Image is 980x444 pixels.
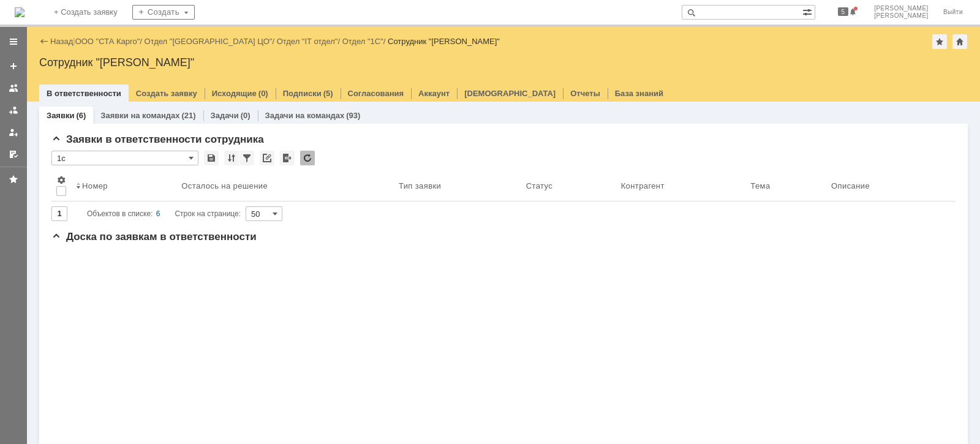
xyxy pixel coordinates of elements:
[75,37,145,46] div: /
[838,7,849,16] span: 5
[4,145,23,164] a: Мои согласования
[399,181,441,190] div: Тип заявки
[348,89,404,98] a: Согласования
[621,181,665,190] div: Контрагент
[181,111,195,120] div: (21)
[300,151,315,165] div: Обновлять список
[71,170,176,201] th: Номер
[156,206,160,221] div: 6
[388,37,500,46] div: Сотрудник "[PERSON_NAME]"
[526,181,552,190] div: Статус
[346,111,360,120] div: (93)
[224,151,239,165] div: Сортировка...
[932,34,947,49] div: Добавить в избранное
[4,56,23,76] a: Создать заявку
[874,12,929,20] span: [PERSON_NAME]
[464,89,556,98] a: [DEMOGRAPHIC_DATA]
[39,56,968,69] div: Сотрудник "[PERSON_NAME]"
[570,89,600,98] a: Отчеты
[87,209,153,218] span: Объектов в списке:
[521,170,616,201] th: Статус
[277,37,338,46] a: Отдел "IT отдел"
[239,151,254,165] div: Фильтрация...
[15,7,24,17] img: logo
[73,36,75,45] div: |
[802,6,815,17] span: Расширенный поиск
[342,37,383,46] a: Отдел "1С"
[211,111,239,120] a: Задачи
[51,134,264,145] span: Заявки в ответственности сотрудника
[418,89,450,98] a: Аккаунт
[280,151,295,165] div: Экспорт списка
[394,170,521,201] th: Тип заявки
[136,89,197,98] a: Создать заявку
[47,89,121,98] a: В ответственности
[145,37,277,46] div: /
[952,34,967,49] div: Сделать домашней страницей
[277,37,342,46] div: /
[204,151,219,165] div: Сохранить вид
[50,37,73,46] a: Назад
[750,181,770,190] div: Тема
[75,37,140,46] a: ООО "СТА Карго"
[132,5,195,20] div: Создать
[323,89,333,98] div: (5)
[831,181,870,190] div: Описание
[874,5,929,12] span: [PERSON_NAME]
[76,111,86,120] div: (6)
[745,170,826,201] th: Тема
[82,181,108,190] div: Номер
[283,89,322,98] a: Подписки
[51,231,257,243] span: Доска по заявкам в ответственности
[616,170,746,201] th: Контрагент
[181,181,268,190] div: Осталось на решение
[47,111,74,120] a: Заявки
[56,175,66,185] span: Настройки
[260,151,274,165] div: Скопировать ссылку на список
[176,170,394,201] th: Осталось на решение
[615,89,663,98] a: База знаний
[145,37,273,46] a: Отдел "[GEOGRAPHIC_DATA] ЦО"
[258,89,268,98] div: (0)
[87,206,241,221] i: Строк на странице:
[100,111,179,120] a: Заявки на командах
[212,89,257,98] a: Исходящие
[4,100,23,120] a: Заявки в моей ответственности
[342,37,388,46] div: /
[241,111,251,120] div: (0)
[265,111,345,120] a: Задачи на командах
[4,122,23,142] a: Мои заявки
[4,78,23,98] a: Заявки на командах
[15,7,24,17] a: Перейти на домашнюю страницу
